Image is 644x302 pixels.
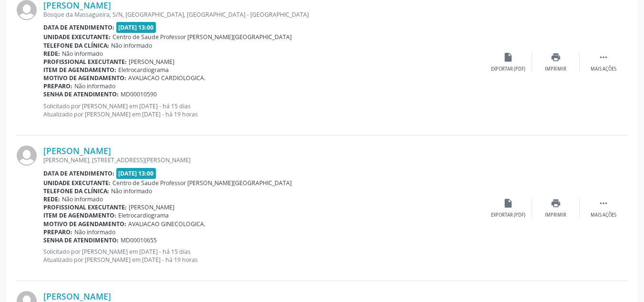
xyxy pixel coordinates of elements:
[598,198,609,208] i: 
[118,66,169,74] span: Eletrocardiograma
[503,52,513,62] i: insert_drive_file
[591,66,616,73] div: Mais ações
[129,58,174,66] span: [PERSON_NAME]
[43,42,109,50] b: Telefone da clínica:
[118,211,169,219] span: Eletrocardiograma
[43,66,116,74] b: Item de agendamento:
[43,58,127,66] b: Profissional executante:
[17,146,37,166] img: img
[545,212,566,219] div: Imprimir
[128,220,205,228] span: AVALIACAO GINECOLOGICA.
[116,22,156,33] span: [DATE] 13:00
[43,211,116,219] b: Item de agendamento:
[112,33,292,41] span: Centro de Saude Professor [PERSON_NAME][GEOGRAPHIC_DATA]
[551,198,561,208] i: print
[121,90,157,98] span: MD00010590
[43,169,114,177] b: Data de atendimento:
[121,236,157,244] span: MD00010655
[591,212,616,219] div: Mais ações
[491,66,525,73] div: Exportar (PDF)
[43,102,484,118] p: Solicitado por [PERSON_NAME] em [DATE] - há 15 dias Atualizado por [PERSON_NAME] em [DATE] - há 1...
[491,212,525,219] div: Exportar (PDF)
[503,198,513,208] i: insert_drive_file
[43,10,484,19] div: Bosque da Massagueira, S/N, [GEOGRAPHIC_DATA], [GEOGRAPHIC_DATA] - [GEOGRAPHIC_DATA]
[74,228,115,236] span: Não informado
[62,50,103,58] span: Não informado
[128,74,205,82] span: AVALIACAO CARDIOLOGICA.
[111,42,152,50] span: Não informado
[43,228,72,236] b: Preparo:
[545,66,566,73] div: Imprimir
[43,74,126,82] b: Motivo de agendamento:
[43,248,484,264] p: Solicitado por [PERSON_NAME] em [DATE] - há 15 dias Atualizado por [PERSON_NAME] em [DATE] - há 1...
[598,52,609,62] i: 
[111,187,152,195] span: Não informado
[43,33,111,41] b: Unidade executante:
[43,156,484,164] div: [PERSON_NAME], [STREET_ADDRESS][PERSON_NAME]
[43,23,114,31] b: Data de atendimento:
[43,195,60,203] b: Rede:
[112,179,292,187] span: Centro de Saude Professor [PERSON_NAME][GEOGRAPHIC_DATA]
[551,52,561,62] i: print
[62,195,103,203] span: Não informado
[43,50,60,58] b: Rede:
[43,236,119,244] b: Senha de atendimento:
[43,90,119,98] b: Senha de atendimento:
[43,179,111,187] b: Unidade executante:
[129,203,174,211] span: [PERSON_NAME]
[43,82,72,90] b: Preparo:
[43,187,109,195] b: Telefone da clínica:
[74,82,115,90] span: Não informado
[43,146,111,156] a: [PERSON_NAME]
[43,291,111,302] a: [PERSON_NAME]
[43,220,126,228] b: Motivo de agendamento:
[43,203,127,211] b: Profissional executante:
[116,168,156,179] span: [DATE] 13:00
